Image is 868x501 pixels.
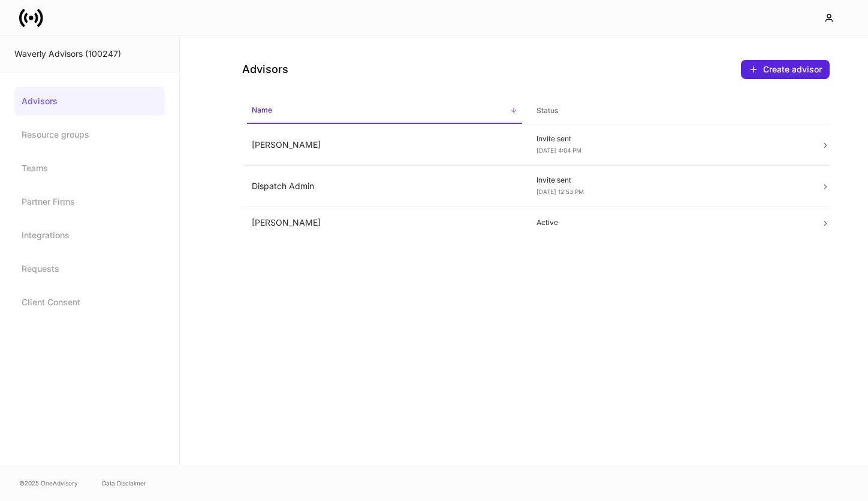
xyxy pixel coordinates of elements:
h6: Status [537,105,558,116]
td: Dispatch Admin [242,166,527,207]
a: Partner Firms [14,187,165,216]
p: Active [537,218,802,227]
h6: Name [252,104,272,116]
a: Advisors [14,87,165,116]
a: Data Disclaimer [102,478,146,488]
button: Create advisor [741,60,830,79]
a: Teams [14,154,165,183]
span: © 2025 OneAdvisory [19,478,78,488]
p: Invite sent [537,134,802,144]
td: [PERSON_NAME] [242,125,527,166]
span: Status [532,99,807,123]
a: Requests [14,254,165,283]
a: Client Consent [14,288,165,317]
div: Waverly Advisors (100247) [14,48,165,60]
a: Integrations [14,221,165,250]
span: [DATE] 4:04 PM [537,147,581,154]
span: Name [247,98,522,124]
h4: Advisors [242,62,288,77]
a: Resource groups [14,120,165,149]
td: [PERSON_NAME] [242,207,527,239]
div: Create advisor [763,63,822,75]
p: Invite sent [537,175,802,185]
span: [DATE] 12:53 PM [537,188,584,195]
